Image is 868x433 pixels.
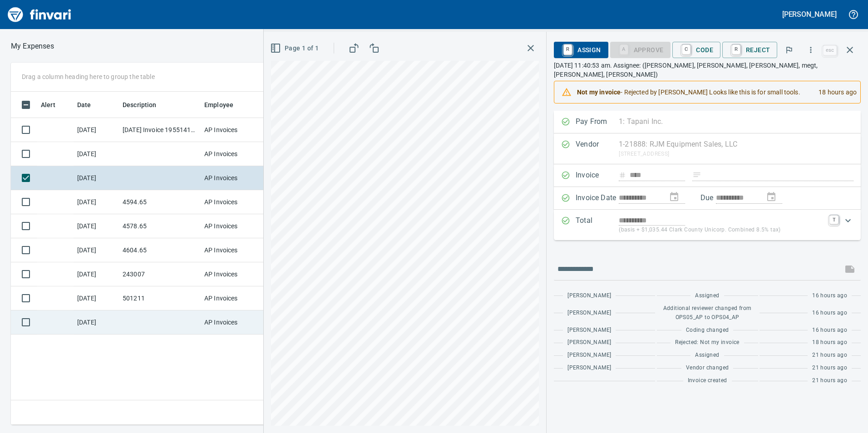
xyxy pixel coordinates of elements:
[839,258,861,280] span: This records your message into the invoice and notifies anyone mentioned
[74,262,119,286] td: [DATE]
[577,84,811,100] div: - Rejected by [PERSON_NAME] Looks like this is for small tools.
[74,166,119,190] td: [DATE]
[119,190,201,214] td: 4594.65
[74,118,119,142] td: [DATE]
[201,190,269,214] td: AP Invoices
[811,84,857,100] div: 18 hours ago
[823,45,837,55] a: esc
[74,214,119,238] td: [DATE]
[672,42,720,58] button: CCode
[41,99,67,110] span: Alert
[77,99,91,110] span: Date
[730,42,770,58] span: Reject
[119,214,201,238] td: 4578.65
[576,215,619,235] p: Total
[567,351,611,360] span: [PERSON_NAME]
[5,4,74,25] img: Finvari
[812,326,847,335] span: 16 hours ago
[780,7,839,21] button: [PERSON_NAME]
[688,376,727,385] span: Invoice created
[801,40,821,60] button: More
[119,118,201,142] td: [DATE] Invoice 195514110 from Uline Inc (1-24846)
[119,286,201,310] td: 501211
[812,351,847,360] span: 21 hours ago
[812,309,847,318] span: 16 hours ago
[563,44,572,54] a: R
[201,262,269,286] td: AP Invoices
[554,61,861,79] p: [DATE] 11:40:53 am. Assignee: ([PERSON_NAME], [PERSON_NAME], [PERSON_NAME], megt, [PERSON_NAME], ...
[74,238,119,262] td: [DATE]
[680,42,713,58] span: Code
[567,326,611,335] span: [PERSON_NAME]
[577,89,621,96] strong: Not my invoice
[561,42,601,58] span: Assign
[695,291,719,300] span: Assigned
[722,42,777,58] button: RReject
[201,142,269,166] td: AP Invoices
[22,72,155,81] p: Drag a column heading here to group the table
[812,376,847,385] span: 21 hours ago
[661,304,754,322] span: Additional reviewer changed from OPS05_AP to OPS04_AP
[686,326,729,335] span: Coding changed
[619,226,824,235] p: (basis + $1,035.44 Clark County Unicorp. Combined 8.5% tax)
[123,99,168,110] span: Description
[812,364,847,373] span: 21 hours ago
[829,215,838,224] a: T
[41,99,55,110] span: Alert
[567,338,611,347] span: [PERSON_NAME]
[201,118,269,142] td: AP Invoices
[554,42,608,58] button: RAssign
[201,166,269,190] td: AP Invoices
[554,210,861,240] div: Expand
[74,190,119,214] td: [DATE]
[779,40,799,60] button: Flag
[686,364,729,373] span: Vendor changed
[821,39,861,61] span: Close invoice
[11,41,54,52] p: My Expenses
[567,364,611,373] span: [PERSON_NAME]
[119,262,201,286] td: 243007
[268,40,322,57] button: Page 1 of 1
[74,286,119,310] td: [DATE]
[204,99,233,110] span: Employee
[812,291,847,300] span: 16 hours ago
[74,310,119,335] td: [DATE]
[782,10,837,19] h5: [PERSON_NAME]
[201,214,269,238] td: AP Invoices
[812,338,847,347] span: 18 hours ago
[119,238,201,262] td: 4604.65
[201,238,269,262] td: AP Invoices
[74,142,119,166] td: [DATE]
[11,41,54,52] nav: breadcrumb
[567,309,611,318] span: [PERSON_NAME]
[682,44,690,54] a: C
[77,99,103,110] span: Date
[123,99,157,110] span: Description
[675,338,740,347] span: Rejected: Not my invoice
[272,43,319,54] span: Page 1 of 1
[567,291,611,300] span: [PERSON_NAME]
[204,99,245,110] span: Employee
[201,310,269,335] td: AP Invoices
[201,286,269,310] td: AP Invoices
[695,351,719,360] span: Assigned
[610,45,671,53] div: Coding Required
[732,44,740,54] a: R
